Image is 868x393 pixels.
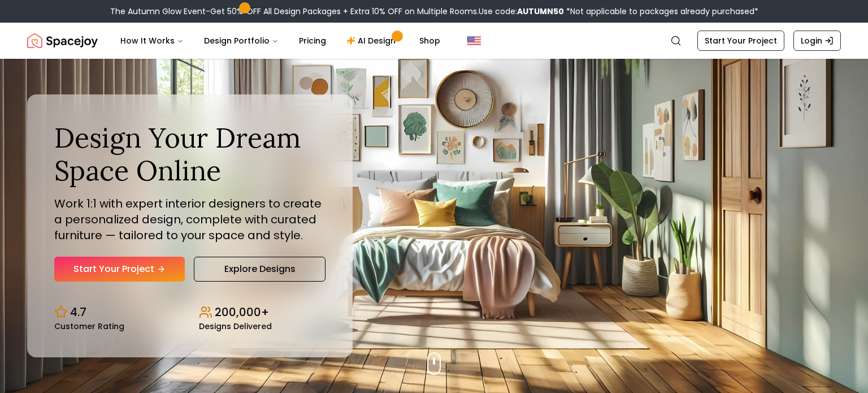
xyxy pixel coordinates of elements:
div: The Autumn Glow Event-Get 50% OFF All Design Packages + Extra 10% OFF on Multiple Rooms. [110,6,758,17]
a: AI Design [337,29,408,52]
a: Shop [410,29,449,52]
a: Pricing [290,29,335,52]
a: Explore Designs [194,257,325,282]
img: Spacejoy Logo [27,29,98,52]
button: Design Portfolio [195,29,288,52]
div: Design stats [54,295,325,330]
button: How It Works [111,29,193,52]
a: Spacejoy [27,29,98,52]
b: AUTUMN50 [517,6,564,17]
small: Designs Delivered [199,322,272,330]
small: Customer Rating [54,322,124,330]
a: Login [793,31,841,51]
p: 4.7 [70,304,86,320]
span: *Not applicable to packages already purchased* [564,6,758,17]
h1: Design Your Dream Space Online [54,122,325,187]
span: Use code: [479,6,564,17]
img: United States [467,34,481,47]
nav: Main [111,29,449,52]
a: Start Your Project [697,31,784,51]
p: Work 1:1 with expert interior designers to create a personalized design, complete with curated fu... [54,196,325,243]
p: 200,000+ [215,304,269,320]
nav: Global [27,23,841,59]
a: Start Your Project [54,257,185,282]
